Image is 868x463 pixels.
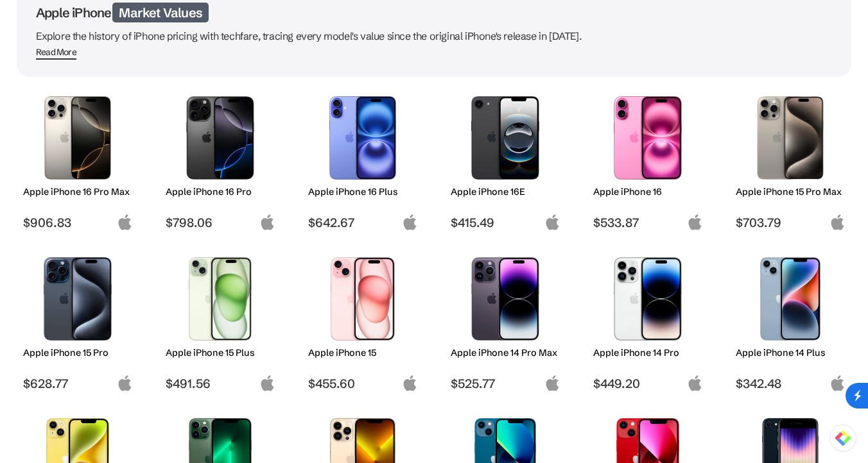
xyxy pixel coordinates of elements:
[736,215,846,230] span: $703.79
[593,186,703,198] h2: Apple iPhone 16
[166,376,275,391] span: $491.56
[23,186,133,198] h2: Apple iPhone 16 Pro Max
[23,376,133,391] span: $628.77
[544,375,560,391] img: apple-logo
[117,375,133,391] img: apple-logo
[36,47,76,58] div: Read More
[460,96,551,180] img: iPhone 16E
[259,375,275,391] img: apple-logo
[829,214,846,230] img: apple-logo
[544,214,560,230] img: apple-logo
[603,257,693,341] img: iPhone 14 Pro
[593,347,703,358] h2: Apple iPhone 14 Pro
[175,96,266,180] img: iPhone 16 Pro
[166,215,275,230] span: $798.06
[166,186,275,198] h2: Apple iPhone 16 Pro
[259,214,275,230] img: apple-logo
[318,96,408,180] img: iPhone 16 Plus
[23,347,133,358] h2: Apple iPhone 15 Pro
[112,3,209,22] span: Market Values
[593,376,703,391] span: $449.20
[444,90,566,230] a: iPhone 16E Apple iPhone 16E $415.49 apple-logo
[729,90,851,230] a: iPhone 15 Pro Max Apple iPhone 15 Pro Max $703.79 apple-logo
[736,186,846,198] h2: Apple iPhone 15 Pro Max
[460,257,551,341] img: iPhone 14 Pro Max
[159,251,281,391] a: iPhone 15 Plus Apple iPhone 15 Plus $491.56 apple-logo
[308,186,418,198] h2: Apple iPhone 16 Plus
[36,27,832,45] p: Explore the history of iPhone pricing with techfare, tracing every model's value since the origin...
[829,375,846,391] img: apple-logo
[745,257,836,341] img: iPhone 14 Plus
[736,376,846,391] span: $342.48
[36,4,832,21] h1: Apple iPhone
[308,347,418,358] h2: Apple iPhone 15
[736,347,846,358] h2: Apple iPhone 14 Plus
[603,96,693,180] img: iPhone 16
[745,96,836,180] img: iPhone 15 Pro Max
[729,251,851,391] a: iPhone 14 Plus Apple iPhone 14 Plus $342.48 apple-logo
[318,257,408,341] img: iPhone 15
[302,90,424,230] a: iPhone 16 Plus Apple iPhone 16 Plus $642.67 apple-logo
[17,90,139,230] a: iPhone 16 Pro Max Apple iPhone 16 Pro Max $906.83 apple-logo
[23,215,133,230] span: $906.83
[402,214,418,230] img: apple-logo
[451,186,560,198] h2: Apple iPhone 16E
[587,251,709,391] a: iPhone 14 Pro Apple iPhone 14 Pro $449.20 apple-logo
[166,347,275,358] h2: Apple iPhone 15 Plus
[302,251,424,391] a: iPhone 15 Apple iPhone 15 $455.60 apple-logo
[687,375,703,391] img: apple-logo
[175,257,266,341] img: iPhone 15 Plus
[444,251,566,391] a: iPhone 14 Pro Max Apple iPhone 14 Pro Max $525.77 apple-logo
[451,347,560,358] h2: Apple iPhone 14 Pro Max
[451,376,560,391] span: $525.77
[117,214,133,230] img: apple-logo
[33,257,123,341] img: iPhone 15 Pro
[36,47,76,60] span: Read More
[17,251,139,391] a: iPhone 15 Pro Apple iPhone 15 Pro $628.77 apple-logo
[402,375,418,391] img: apple-logo
[587,90,709,230] a: iPhone 16 Apple iPhone 16 $533.87 apple-logo
[593,215,703,230] span: $533.87
[308,376,418,391] span: $455.60
[451,215,560,230] span: $415.49
[687,214,703,230] img: apple-logo
[33,96,123,180] img: iPhone 16 Pro Max
[159,90,281,230] a: iPhone 16 Pro Apple iPhone 16 Pro $798.06 apple-logo
[308,215,418,230] span: $642.67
